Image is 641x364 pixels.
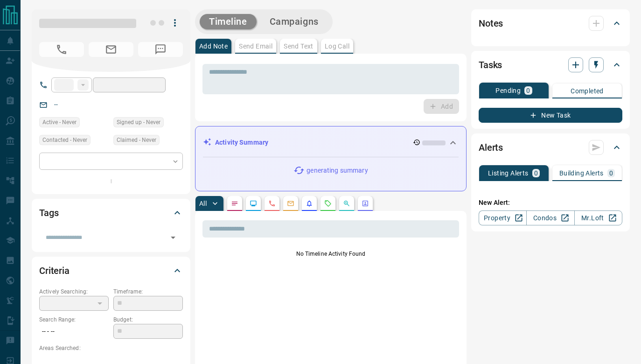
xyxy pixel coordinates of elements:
[479,54,622,76] div: Tasks
[260,14,328,29] button: Campaigns
[203,134,459,151] div: Activity Summary
[200,14,257,29] button: Timeline
[39,42,84,57] span: No Number
[39,344,183,352] p: Areas Searched:
[89,42,133,57] span: No Email
[231,200,238,207] svg: Notes
[559,170,604,176] p: Building Alerts
[609,170,613,176] p: 0
[571,88,604,94] p: Completed
[307,166,368,175] p: generating summary
[39,259,183,282] div: Criteria
[479,12,622,35] div: Notes
[199,200,207,207] p: All
[324,200,332,207] svg: Requests
[54,101,58,108] a: --
[479,198,622,208] p: New Alert:
[138,42,183,57] span: No Number
[113,315,183,324] p: Budget:
[488,170,529,176] p: Listing Alerts
[39,202,183,224] div: Tags
[202,250,459,258] p: No Timeline Activity Found
[117,135,156,145] span: Claimed - Never
[534,170,538,176] p: 0
[117,118,160,127] span: Signed up - Never
[215,138,268,147] p: Activity Summary
[479,57,502,72] h2: Tasks
[199,43,228,49] p: Add Note
[479,210,527,225] a: Property
[479,136,622,159] div: Alerts
[574,210,622,225] a: Mr.Loft
[39,263,70,278] h2: Criteria
[495,87,521,94] p: Pending
[479,16,503,31] h2: Notes
[167,231,180,244] button: Open
[526,210,574,225] a: Condos
[39,287,109,296] p: Actively Searching:
[39,324,109,339] p: -- - --
[39,205,58,220] h2: Tags
[250,200,257,207] svg: Lead Browsing Activity
[343,200,350,207] svg: Opportunities
[526,87,530,94] p: 0
[479,108,622,123] button: New Task
[362,200,369,207] svg: Agent Actions
[268,200,276,207] svg: Calls
[42,118,77,127] span: Active - Never
[39,315,109,324] p: Search Range:
[287,200,294,207] svg: Emails
[42,135,87,145] span: Contacted - Never
[113,287,183,296] p: Timeframe:
[306,200,313,207] svg: Listing Alerts
[479,140,503,155] h2: Alerts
